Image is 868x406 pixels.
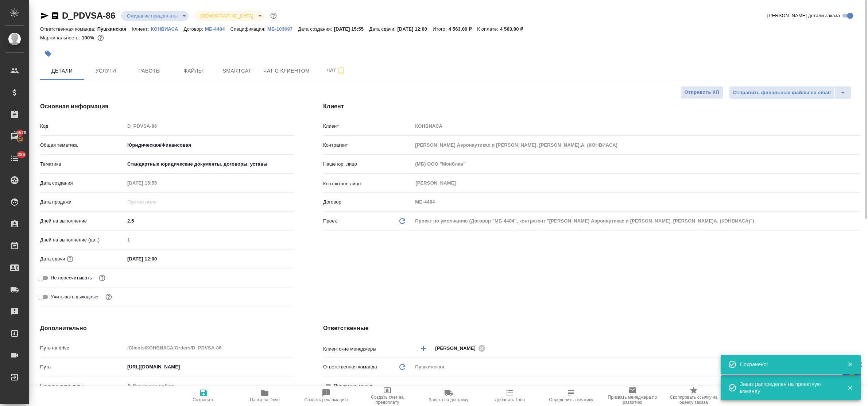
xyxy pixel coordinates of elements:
[767,12,840,19] span: [PERSON_NAME] детали заказа
[151,26,184,32] a: КОНВИАСА
[323,324,860,333] h4: Ответственные
[40,142,125,149] p: Общая тематика
[40,161,125,168] p: Тематика
[151,26,184,32] p: КОНВИАСА
[412,197,860,207] input: Пустое поле
[40,236,125,244] p: Дней на выполнение (авт.)
[51,293,98,301] span: Учитывать выходные
[220,66,255,76] span: Smartcat
[132,66,167,76] span: Работы
[412,215,860,227] div: Проект по умолчанию (Договор "МБ-4484", контрагент "[PERSON_NAME] Аэронаутикас и [PERSON_NAME], [...
[40,217,125,225] p: Дней на выполнение
[40,102,294,111] h4: Основная информация
[435,345,480,352] span: [PERSON_NAME]
[183,26,205,32] p: Договор:
[495,397,525,402] span: Добавить Todo
[65,254,75,264] button: Если добавить услуги и заполнить их объемом, то дата рассчитается автоматически
[323,198,412,206] p: Договор
[323,142,412,149] p: Контрагент
[125,254,189,264] input: ✎ Введи что-нибудь
[357,386,418,406] button: Создать счет на предоплату
[337,66,345,75] svg: Подписаться
[500,26,529,32] p: 4 563,00 ₽
[549,397,593,402] span: Определить тематику
[2,127,27,146] a: 15578
[125,139,294,151] div: Юридическая/Финансовая
[323,217,339,225] p: Проект
[540,386,602,406] button: Определить тематику
[435,344,488,353] div: [PERSON_NAME]
[2,149,27,167] a: 286
[733,89,831,97] span: Отправить финальные файлы на email
[433,26,448,32] p: Итого:
[334,26,369,32] p: [DATE] 15:55
[44,66,80,76] span: Детали
[230,26,267,32] p: Спецификация:
[323,180,412,187] p: Контактное лицо
[842,384,857,391] button: Закрыть
[412,140,860,150] input: Пустое поле
[318,66,353,75] span: Чат
[9,129,31,136] span: 15578
[173,386,234,406] button: Сохранить
[97,26,132,32] p: Пушкинская
[125,235,294,245] input: Пустое поле
[125,380,294,392] div: ✎ Введи что-нибудь
[40,123,125,130] p: Код
[125,197,189,207] input: Пустое поле
[323,345,412,353] p: Клиентские менеджеры
[667,395,720,405] span: Скопировать ссылку на оценку заказа
[681,86,723,99] button: Отправить КП
[267,26,298,32] a: МБ-103697
[412,121,860,131] input: Пустое поле
[40,198,125,206] p: Дата продажи
[125,121,294,131] input: Пустое поле
[606,395,659,405] span: Призвать менеджера по развитию
[729,86,851,99] div: split button
[62,11,115,20] a: D_PDVSA-86
[412,361,860,373] div: Пушкинская
[477,26,500,32] p: К оплате:
[40,26,97,32] p: Ответственная команда:
[856,348,857,349] button: Open
[740,361,836,368] div: Сохранено!
[479,386,540,406] button: Добавить Todo
[842,361,857,368] button: Закрыть
[729,86,835,99] button: Отправить финальные файлы на email
[40,35,82,40] p: Маржинальность:
[323,161,412,168] p: Наше юр. лицо
[740,380,836,395] div: Заказ распределен на проектную команду
[234,386,295,406] button: Папка на Drive
[40,255,65,263] p: Дата сдачи
[125,361,294,372] input: ✎ Введи что-нибудь
[415,340,432,357] button: Добавить менеджера
[449,26,477,32] p: 4 563,00 ₽
[194,11,264,21] div: Ожидание предоплаты
[125,158,294,170] div: Стандартные юридические документы, договоры, уставы
[295,386,357,406] button: Создать рекламацию
[82,35,96,40] p: 100%
[250,397,280,402] span: Папка на Drive
[298,26,334,32] p: Дата создания:
[663,386,724,406] button: Скопировать ссылку на оценку заказа
[269,11,278,20] button: Доп статусы указывают на важность/срочность заказа
[40,382,125,390] p: Направление услуг
[267,26,298,32] p: МБ-103697
[176,66,211,76] span: Файлы
[96,33,105,43] button: 0.00 RUB;
[88,66,123,76] span: Услуги
[205,26,230,32] p: МБ-4484
[125,216,294,226] input: ✎ Введи что-нибудь
[429,397,468,402] span: Заявка на доставку
[193,397,214,402] span: Сохранить
[323,363,377,371] p: Ответственная команда
[412,159,860,169] input: Пустое поле
[97,273,107,283] button: Включи, если не хочешь, чтобы указанная дата сдачи изменилась после переставления заказа в 'Подтв...
[40,46,56,62] button: Добавить тэг
[125,178,189,188] input: Пустое поле
[40,11,49,20] button: Скопировать ссылку для ЯМессенджера
[104,292,113,302] button: Выбери, если сб и вс нужно считать рабочими днями для выполнения заказа.
[602,386,663,406] button: Призвать менеджера по развитию
[125,343,294,353] input: Пустое поле
[132,26,151,32] p: Клиент:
